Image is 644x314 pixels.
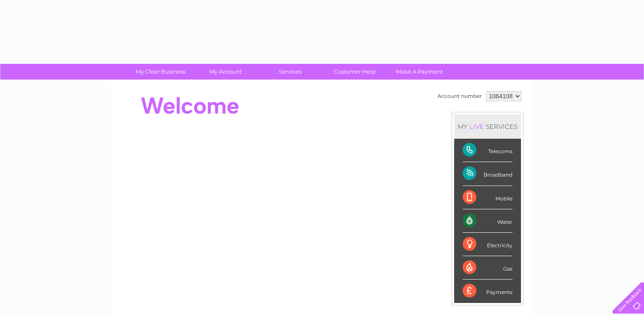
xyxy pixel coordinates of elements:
[320,64,390,80] a: Customer Help
[463,233,512,256] div: Electricity
[454,114,521,139] div: MY SERVICES
[468,123,486,131] div: LIVE
[126,64,196,80] a: My Clear Business
[463,186,512,209] div: Mobile
[255,64,325,80] a: Services
[384,64,455,80] a: Make A Payment
[435,89,484,103] td: Account number
[463,280,512,303] div: Payments
[190,64,260,80] a: My Account
[463,162,512,186] div: Broadband
[463,139,512,162] div: Telecoms
[463,209,512,233] div: Water
[463,256,512,280] div: Gas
